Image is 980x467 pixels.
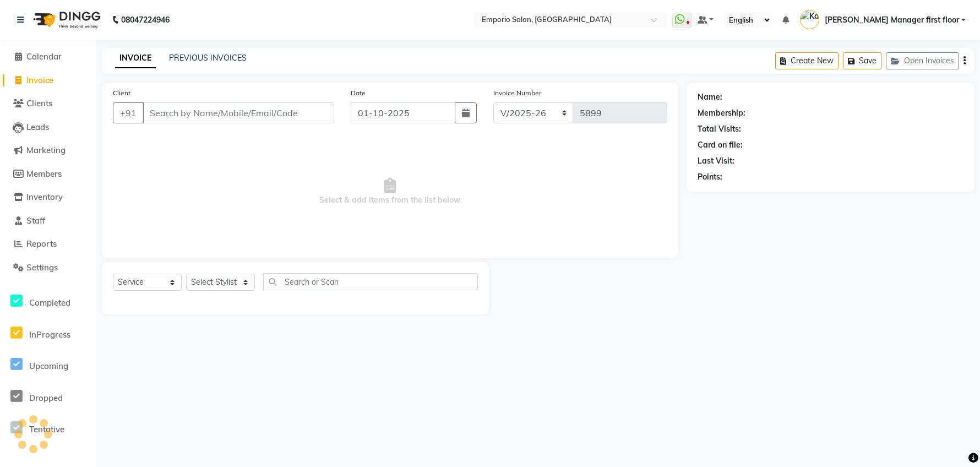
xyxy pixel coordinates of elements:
span: Upcoming [29,361,68,371]
label: Invoice Number [493,88,541,98]
a: Settings [3,262,94,274]
span: Select & add items from the list below [113,137,667,247]
span: Settings [26,262,58,273]
a: Marketing [3,144,94,157]
span: Invoice [26,75,53,85]
span: Completed [29,297,70,308]
b: 08047224946 [121,4,170,35]
button: +91 [113,102,144,123]
button: Create New [775,52,839,69]
span: Members [26,169,62,179]
a: Calendar [3,51,94,63]
img: Kanika Manager first floor [800,10,819,29]
a: PREVIOUS INVOICES [169,53,247,63]
input: Search by Name/Mobile/Email/Code [143,102,334,123]
a: Leads [3,121,94,134]
a: Clients [3,97,94,110]
span: Marketing [26,145,66,155]
a: INVOICE [115,48,156,68]
div: Name: [698,91,722,103]
a: Invoice [3,74,94,87]
span: Inventory [26,192,63,202]
span: Dropped [29,393,63,403]
span: Reports [26,238,57,249]
span: InProgress [29,329,70,340]
a: Reports [3,238,94,251]
a: Inventory [3,191,94,204]
span: Leads [26,122,49,132]
label: Date [351,88,366,98]
div: Membership: [698,107,745,119]
span: [PERSON_NAME] Manager first floor [825,14,959,26]
a: Staff [3,215,94,227]
div: Last Visit: [698,155,734,167]
a: Members [3,168,94,181]
div: Points: [698,171,722,183]
span: Clients [26,98,52,108]
img: logo [28,4,104,35]
button: Save [843,52,881,69]
div: Card on file: [698,139,743,151]
button: Open Invoices [886,52,959,69]
label: Client [113,88,130,98]
div: Total Visits: [698,123,741,135]
span: Calendar [26,51,62,62]
input: Search or Scan [263,273,478,290]
span: Staff [26,215,45,226]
